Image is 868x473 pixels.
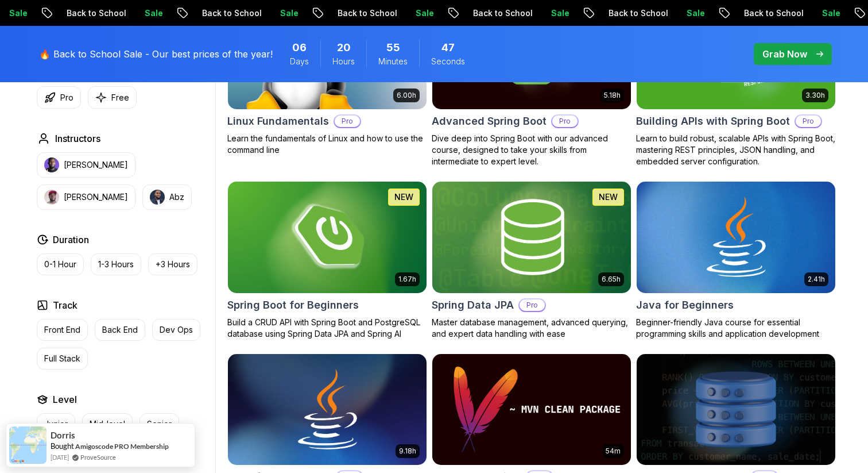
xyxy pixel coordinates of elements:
a: Spring Data JPA card6.65hNEWSpring Data JPAProMaster database management, advanced querying, and ... [432,181,631,340]
p: 6.65h [602,275,621,284]
p: 9.18h [399,447,416,456]
button: Mid-level [82,413,133,435]
p: NEW [599,191,618,203]
p: Free [111,92,129,103]
button: Back End [95,319,145,341]
p: Sale [542,7,579,19]
h2: Linux Fundamentals [227,113,329,129]
img: Spring Data JPA card [432,182,631,293]
button: instructor img[PERSON_NAME] [37,152,135,178]
p: Back to School [735,7,813,19]
p: Sale [406,7,443,19]
span: Dorris [51,430,75,440]
button: Senior [139,413,179,435]
p: Sale [813,7,850,19]
h2: Building APIs with Spring Boot [636,113,790,129]
button: Front End [37,319,88,341]
p: Sale [677,7,714,19]
p: Learn the fundamentals of Linux and how to use the command line [227,133,427,156]
span: 20 Hours [337,40,351,56]
p: Pro [520,299,545,311]
p: Back to School [599,7,677,19]
img: Advanced Databases card [637,354,835,466]
p: Senior [147,418,172,430]
a: Java for Beginners card2.41hJava for BeginnersBeginner-friendly Java course for essential program... [636,181,836,340]
p: Beginner-friendly Java course for essential programming skills and application development [636,317,836,340]
button: instructor imgAbz [142,184,192,210]
p: 3.30h [805,91,825,100]
p: 1.67h [398,275,416,284]
span: 55 Minutes [386,40,400,56]
p: 0-1 Hour [44,259,76,270]
p: Back to School [464,7,542,19]
p: Dev Ops [160,324,193,336]
p: 2.41h [808,275,825,284]
p: Sale [135,7,172,19]
a: ProveSource [80,452,116,462]
p: NEW [394,191,413,203]
img: instructor img [44,190,59,205]
a: Amigoscode PRO Membership [75,442,169,451]
p: 54m [606,447,621,456]
p: [PERSON_NAME] [64,159,128,171]
h2: Level [53,393,77,406]
p: Pro [552,116,578,127]
span: 47 Seconds [441,40,455,56]
img: instructor img [44,157,59,172]
p: 🔥 Back to School Sale - Our best prices of the year! [39,47,273,61]
p: Back to School [193,7,271,19]
p: 6.00h [397,91,416,100]
span: Hours [332,56,355,67]
p: Master database management, advanced querying, and expert data handling with ease [432,317,631,340]
h2: Advanced Spring Boot [432,113,547,129]
h2: Track [53,298,77,312]
p: Abz [169,191,184,203]
span: 6 Days [292,40,307,56]
p: Back to School [57,7,135,19]
span: Days [290,56,309,67]
img: Spring Boot for Beginners card [228,182,427,293]
p: Sale [271,7,308,19]
button: +3 Hours [148,253,197,275]
button: Free [88,86,137,109]
h2: Java for Beginners [636,297,734,313]
span: Seconds [431,56,465,67]
p: Build a CRUD API with Spring Boot and PostgreSQL database using Spring Data JPA and Spring AI [227,317,427,340]
button: Full Stack [37,348,88,370]
p: Grab Now [762,47,807,61]
p: Junior [44,418,68,430]
p: [PERSON_NAME] [64,191,128,203]
button: 0-1 Hour [37,253,84,275]
img: Maven Essentials card [432,354,631,466]
h2: Duration [53,233,89,247]
p: Learn to build robust, scalable APIs with Spring Boot, mastering REST principles, JSON handling, ... [636,133,836,167]
p: Pro [60,92,73,103]
button: Junior [37,413,75,435]
h2: Spring Data JPA [432,297,514,313]
a: Spring Boot for Beginners card1.67hNEWSpring Boot for BeginnersBuild a CRUD API with Spring Boot ... [227,181,427,340]
p: Dive deep into Spring Boot with our advanced course, designed to take your skills from intermedia... [432,133,631,167]
p: 5.18h [604,91,621,100]
img: Java for Beginners card [637,182,835,293]
button: instructor img[PERSON_NAME] [37,184,135,210]
p: Back End [102,324,138,336]
span: Minutes [378,56,408,67]
img: provesource social proof notification image [9,426,46,464]
p: Full Stack [44,353,80,364]
button: 1-3 Hours [91,253,141,275]
p: 1-3 Hours [98,259,134,270]
h2: Spring Boot for Beginners [227,297,359,313]
p: Mid-level [90,418,125,430]
p: Back to School [328,7,406,19]
button: Dev Ops [152,319,200,341]
span: Bought [51,441,74,451]
p: +3 Hours [156,259,190,270]
img: instructor img [150,190,165,205]
p: Pro [335,116,360,127]
img: Java for Developers card [228,354,427,466]
span: [DATE] [51,452,69,462]
button: Pro [37,86,81,109]
p: Pro [796,116,821,127]
h2: Instructors [55,132,100,145]
p: Front End [44,324,80,336]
